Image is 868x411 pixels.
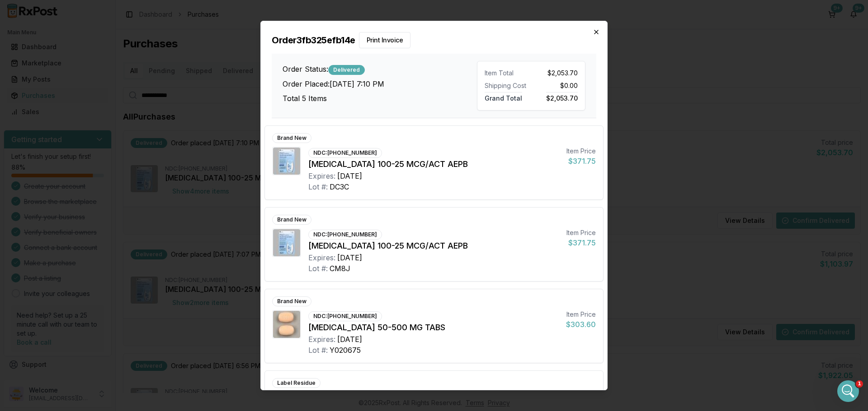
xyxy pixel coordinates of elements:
div: Shipping Cost [485,81,528,90]
span: Grand Total [485,92,522,102]
button: Emoji picker [28,296,36,303]
b: [PERSON_NAME] [39,67,90,74]
div: $371.75 [566,156,596,166]
div: $0.00 [535,81,578,90]
div: Label Residue [272,378,321,388]
div: Ill get right back to you on this they might be closed [DATE] but i will get back to you as soon ... [7,85,148,131]
h1: [PERSON_NAME] [44,5,103,11]
textarea: Message… [8,277,173,292]
div: $371.75 [566,237,596,248]
div: NDC: [PHONE_NUMBER] [308,148,382,158]
button: Home [142,4,159,21]
div: [DATE] [337,252,362,263]
div: Manuel says… [7,65,174,85]
div: Item Price [566,310,596,319]
div: DC3C [330,181,349,192]
div: Delivered [328,65,365,75]
div: Item Price [566,228,596,237]
div: Close [159,4,175,20]
div: Thank youhorizontal bar[PERSON_NAME]Elite Pharmacy, CEOElite PharmacyPhone: [PHONE_NUMBER] Fax: [... [7,148,148,311]
img: Janumet 50-500 MG TABS [273,311,300,338]
div: [MEDICAL_DATA] 100-25 MCG/ACT AEPB [308,158,559,171]
div: joined the conversation [39,66,154,74]
div: $303.60 [566,319,596,330]
h3: Order Status: [283,64,477,75]
div: [MEDICAL_DATA] 50-500 MG TABS [308,321,559,334]
iframe: Intercom live chat [837,380,859,402]
div: Ill get right back to you on this they might be closed [DATE] but i will get back to you as soon ... [14,91,141,126]
div: Lot #: [308,345,328,356]
div: NDC: [PHONE_NUMBER] [308,230,382,240]
img: Breo Ellipta 100-25 MCG/ACT AEPB [273,229,300,256]
img: Profile image for Manuel [27,66,36,75]
button: Print Invoice [359,32,411,48]
div: [PERSON_NAME] • 46m ago [14,133,91,139]
button: Gif picker [43,296,50,303]
img: Elite Pharmacy [14,199,105,239]
div: Item Total [485,69,528,78]
div: Lot #: [308,263,328,274]
div: NDC: [PHONE_NUMBER] [308,311,382,321]
img: Profile image for Manuel [26,5,40,19]
div: Brand New [272,133,311,143]
p: Active in the last 15m [44,11,108,20]
h2: Order 3fb325efb14e [272,32,596,48]
div: Elite Pharmacy, CEO [14,186,141,195]
button: Upload attachment [14,296,21,303]
div: [MEDICAL_DATA] 100-25 MCG/ACT AEPB [308,240,559,252]
div: [DATE] [337,334,362,345]
h3: Total 5 Items [283,93,477,104]
h2: [PERSON_NAME] [14,172,141,186]
div: Manuel says… [7,85,174,148]
h3: Order Placed: [DATE] 7:10 PM [283,79,477,89]
button: go back [6,4,23,21]
img: horizontal bar [14,166,136,167]
div: Expires: [308,171,335,181]
div: Thank you [14,153,141,162]
div: Brand New [272,215,311,225]
div: Y020675 [330,345,361,356]
span: $2,053.70 [547,69,578,78]
div: Phone: [PHONE_NUMBER] Fax: [PHONE_NUMBER] Personal Cell: [PHONE_NUMBER] [STREET_ADDRESS] [GEOGRAP... [14,244,141,305]
button: Send a message… [155,292,170,306]
div: CM8J [330,263,350,274]
div: Elite says… [7,148,174,322]
div: Expires: [308,252,335,263]
div: Item Price [566,147,596,156]
div: Brand New [272,296,311,306]
span: $2,053.70 [546,92,578,102]
span: 1 [856,380,863,388]
div: Expires: [308,334,335,345]
div: [DATE] [337,171,362,181]
img: Breo Ellipta 100-25 MCG/ACT AEPB [273,148,300,175]
div: Lot #: [308,181,328,192]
